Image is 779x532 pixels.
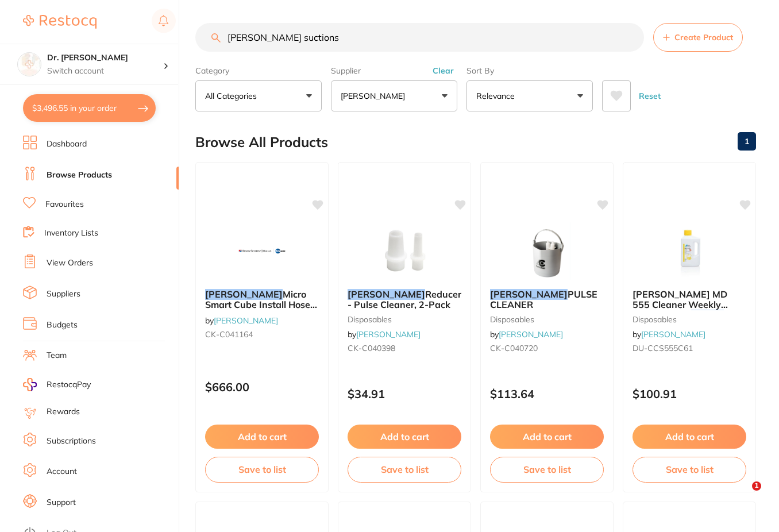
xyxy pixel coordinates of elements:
button: Relevance [466,80,593,111]
span: [PERSON_NAME] MD 555 Cleaner Weekly Detergent for [633,288,728,321]
p: [PERSON_NAME] [341,90,410,102]
label: Category [195,65,322,76]
span: by [490,329,563,340]
a: Restocq Logo [23,9,97,35]
img: RestocqPay [23,378,37,391]
span: 1 [752,481,761,491]
b: Durr MD 555 Cleaner Weekly Detergent for Suction 2.5L [633,289,746,310]
iframe: Intercom live chat [728,481,756,509]
a: Budgets [47,319,78,331]
a: Dashboard [47,138,87,150]
b: CATTANI PULSE CLEANER [490,289,604,310]
label: Supplier [331,65,457,76]
button: Save to list [633,457,746,482]
button: Add to cart [205,425,319,449]
img: Dr. Kim Carr [18,53,41,76]
a: Inventory Lists [44,228,98,239]
img: Cattani Micro Smart Cube Install Hose Kit [225,222,299,280]
em: Suction [691,310,724,321]
a: Suppliers [47,288,80,300]
button: Add to cart [490,425,604,449]
span: RestocqPay [47,379,91,391]
img: Restocq Logo [23,15,97,29]
button: Save to list [205,457,319,482]
span: Create Product [674,33,733,42]
a: Favourites [45,199,84,210]
em: [PERSON_NAME] [490,288,568,300]
a: 1 [738,130,756,153]
button: Clear [429,65,457,76]
p: $100.91 [633,387,746,400]
a: Support [47,497,76,508]
p: $666.00 [205,380,319,394]
a: RestocqPay [23,378,91,391]
button: Save to list [490,457,604,482]
span: Micro Smart Cube Install Hose Kit [205,288,317,321]
p: $34.91 [348,387,461,400]
span: 2.5L [724,310,743,321]
em: [PERSON_NAME] [348,288,425,300]
p: Relevance [476,90,519,102]
img: Cattani Reducers - Pulse Cleaner, 2-Pack [367,222,442,280]
a: [PERSON_NAME] [214,315,278,326]
img: Durr MD 555 Cleaner Weekly Detergent for Suction 2.5L [652,222,727,280]
button: Create Product [653,23,743,52]
a: [PERSON_NAME] [641,329,705,340]
p: Switch account [47,65,163,77]
p: $113.64 [490,387,604,400]
h2: Browse All Products [195,134,328,151]
img: CATTANI PULSE CLEANER [510,222,584,280]
small: disposables [348,315,461,324]
button: Add to cart [348,425,461,449]
button: Reset [635,80,664,111]
em: [PERSON_NAME] [205,288,283,300]
span: Reducers - Pulse Cleaner, 2-Pack [348,288,466,310]
label: Sort By [466,65,593,76]
input: Search Products [195,23,644,52]
small: disposables [490,315,604,324]
span: CK-C040720 [490,343,538,353]
span: CK-C040398 [348,343,395,353]
span: by [348,329,421,340]
span: CK-C041164 [205,329,253,340]
p: All Categories [205,90,261,102]
button: Save to list [348,457,461,482]
span: PULSE CLEANER [490,288,597,310]
a: Team [47,350,67,361]
a: Rewards [47,406,80,418]
button: $3,496.55 in your order [23,94,156,122]
a: [PERSON_NAME] [499,329,563,340]
a: View Orders [47,257,93,269]
button: Add to cart [633,425,746,449]
b: Cattani Micro Smart Cube Install Hose Kit [205,289,319,310]
a: Subscriptions [47,435,96,447]
span: by [205,315,278,326]
span: DU-CCS555C61 [633,343,693,353]
small: disposables [633,315,746,324]
span: by [633,329,705,340]
b: Cattani Reducers - Pulse Cleaner, 2-Pack [348,289,461,310]
button: [PERSON_NAME] [331,80,457,111]
a: [PERSON_NAME] [356,329,421,340]
h4: Dr. Kim Carr [47,52,163,64]
a: Browse Products [47,169,112,181]
a: Account [47,466,77,477]
button: All Categories [195,80,322,111]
